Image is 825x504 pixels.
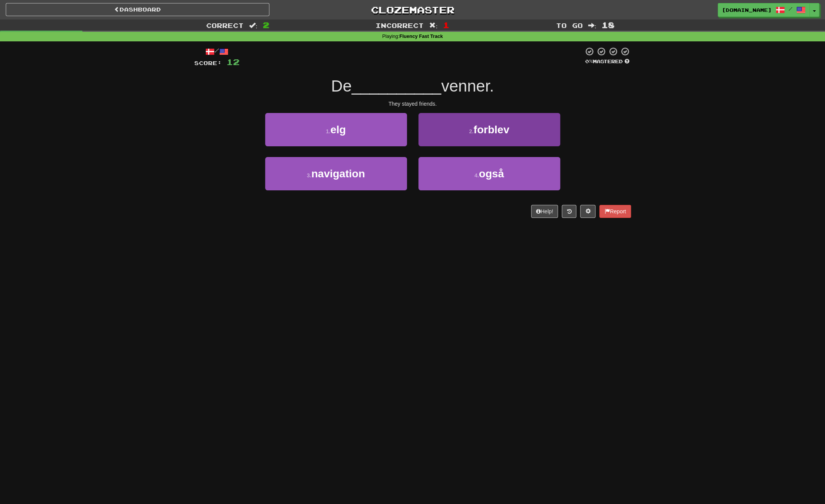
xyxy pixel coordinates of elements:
[789,6,792,11] span: /
[330,124,346,136] span: elg
[206,21,244,29] span: Correct
[718,3,810,17] a: [DOMAIN_NAME] /
[469,128,474,134] small: 2 .
[474,124,509,136] span: forblev
[429,22,438,29] span: :
[194,100,631,108] div: They stayed friends.
[418,113,560,146] button: 2.forblev
[194,60,222,66] span: Score:
[588,22,596,29] span: :
[722,7,772,13] span: [DOMAIN_NAME]
[331,77,352,95] span: De
[352,77,441,95] span: __________
[602,20,615,29] span: 18
[249,22,258,29] span: :
[311,168,365,180] span: navigation
[263,20,269,29] span: 2
[599,205,631,218] button: Report
[6,3,269,16] a: Dashboard
[265,113,407,146] button: 1.elg
[479,168,504,180] span: også
[531,205,558,218] button: Help!
[474,172,479,178] small: 4 .
[584,58,631,65] div: Mastered
[194,47,239,56] div: /
[326,128,330,134] small: 1 .
[265,157,407,190] button: 3.navigation
[226,57,239,67] span: 12
[441,77,494,95] span: venner.
[281,3,545,16] a: Clozemaster
[307,172,312,178] small: 3 .
[399,34,443,39] strong: Fluency Fast Track
[556,21,582,29] span: To go
[585,58,593,64] span: 0 %
[376,21,424,29] span: Incorrect
[443,20,449,29] span: 1
[418,157,560,190] button: 4.også
[562,205,576,218] button: Round history (alt+y)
